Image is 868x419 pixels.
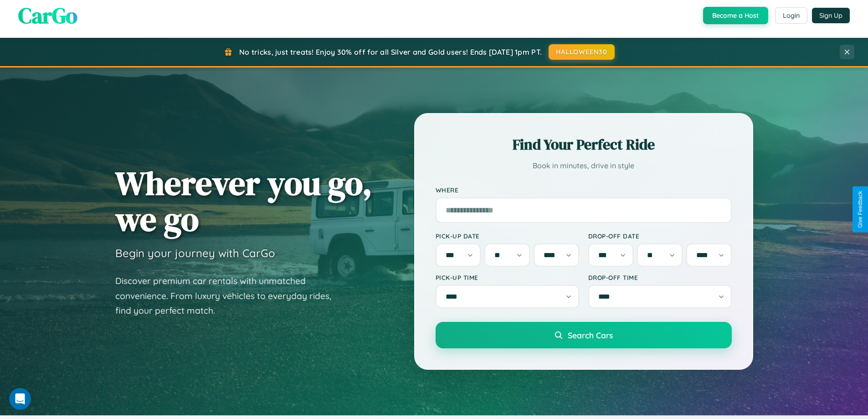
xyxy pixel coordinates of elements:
button: Login [775,7,807,24]
label: Where [436,186,732,194]
button: HALLOWEEN30 [549,44,615,60]
p: Discover premium car rentals with unmatched convenience. From luxury vehicles to everyday rides, ... [115,274,343,318]
span: CarGo [18,0,77,31]
button: Become a Host [703,7,768,24]
p: Book in minutes, drive in style [436,159,732,172]
span: No tricks, just treats! Enjoy 30% off for all Silver and Gold users! Ends [DATE] 1pm PT. [239,47,542,57]
h1: Wherever you go, we go [115,165,372,237]
label: Pick-up Date [436,232,579,240]
label: Drop-off Time [588,274,732,281]
div: Give Feedback [857,191,863,228]
h3: Begin your journey with CarGo [115,246,275,260]
button: Search Cars [436,322,732,348]
label: Pick-up Time [436,274,579,281]
iframe: Intercom live chat [9,388,31,410]
label: Drop-off Date [588,232,732,240]
h2: Find Your Perfect Ride [436,134,732,155]
button: Sign Up [812,8,850,23]
span: Search Cars [568,330,613,340]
